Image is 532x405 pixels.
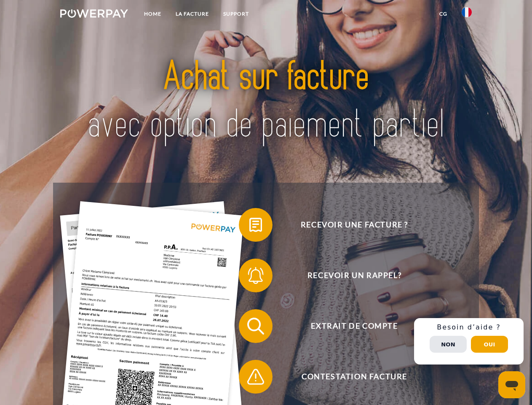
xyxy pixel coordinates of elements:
img: qb_bill.svg [245,214,266,235]
h3: Besoin d’aide ? [419,323,519,332]
button: Contestation Facture [239,360,458,394]
span: Extrait de compte [251,309,457,343]
span: Contestation Facture [251,360,457,394]
button: Recevoir un rappel? [239,259,458,292]
img: qb_bell.svg [245,265,266,286]
a: CG [432,6,454,22]
span: Recevoir une facture ? [251,208,457,242]
button: Extrait de compte [239,309,458,343]
img: logo-powerpay-white.svg [60,9,128,18]
button: Non [430,336,467,353]
a: Support [216,6,256,22]
img: qb_search.svg [245,316,266,337]
span: Recevoir un rappel? [251,259,457,292]
iframe: Bouton de lancement de la fenêtre de messagerie [498,371,525,398]
button: Oui [471,336,508,353]
img: fr [462,7,472,17]
img: title-powerpay_fr.svg [80,40,452,162]
button: Recevoir une facture ? [239,208,458,242]
a: LA FACTURE [168,6,216,22]
div: Schnellhilfe [414,318,524,364]
img: qb_warning.svg [245,366,266,387]
a: Home [137,6,168,22]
